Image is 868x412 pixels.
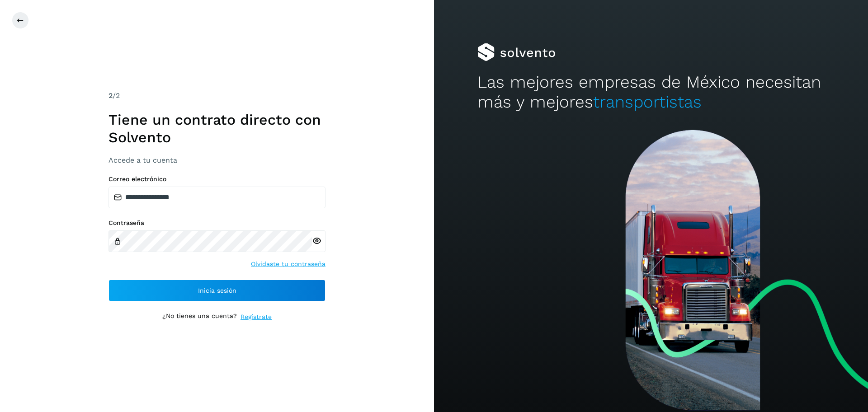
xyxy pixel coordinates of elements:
[251,259,325,269] a: Olvidaste tu contraseña
[108,111,325,146] h1: Tiene un contrato directo con Solvento
[593,92,702,112] span: transportistas
[108,90,325,101] div: /2
[108,91,113,100] span: 2
[198,287,236,294] span: Inicia sesión
[477,72,825,112] h2: Las mejores empresas de México necesitan más y mejores
[108,219,325,227] label: Contraseña
[108,175,325,183] label: Correo electrónico
[108,156,325,164] h3: Accede a tu cuenta
[108,280,325,301] button: Inicia sesión
[162,312,237,322] p: ¿No tienes una cuenta?
[241,312,272,322] a: Regístrate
